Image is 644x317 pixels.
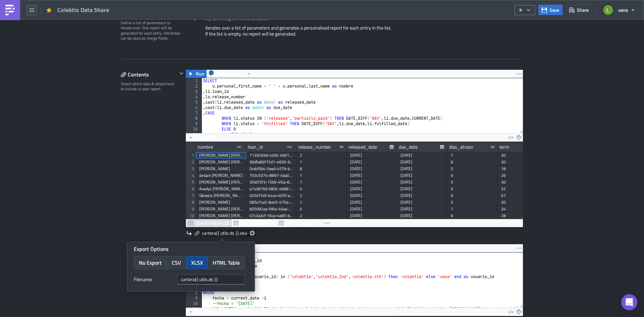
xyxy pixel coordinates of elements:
[250,192,293,199] div: d20d740f-44ca-405f-aebc-29c5be7d7d65
[451,152,494,159] div: 7
[348,142,377,152] div: released_date
[618,6,628,13] span: vana
[451,192,494,199] div: 6
[300,172,343,179] div: 1
[199,165,243,172] div: [PERSON_NAME]
[350,192,394,199] div: [DATE]
[350,172,394,179] div: [DATE]
[199,179,243,186] div: [PERSON_NAME] [PERSON_NAME]
[186,296,202,301] div: 9
[199,172,243,179] div: Jordani [PERSON_NAME]
[199,212,243,219] div: [PERSON_NAME] [PERSON_NAME]
[186,116,202,121] div: 8
[202,230,247,236] span: cartera{{ utils.ds }}.xlsx
[121,69,177,80] div: Contents
[501,152,545,159] div: 30
[300,179,343,186] div: 1
[400,186,444,192] div: [DATE]
[501,192,545,199] div: 61
[191,259,203,267] span: XLSX
[400,172,444,179] div: [DATE]
[599,3,639,17] button: vana
[250,212,293,219] div: 07c3a3cf-16ca-4e85-b28b-acb0a78e8500
[206,70,254,78] button: RedshiftVana
[186,256,208,269] button: XLSX
[400,199,444,206] div: [DATE]
[501,206,545,212] div: 34
[501,172,545,179] div: 26
[300,212,343,219] div: 2
[186,219,231,227] button: [DATE] 08:04:23
[186,290,202,296] div: 8
[3,3,320,8] body: Rich Text Area. Press ALT-0 for help.
[451,159,494,165] div: 6
[199,192,243,199] div: Génesis [PERSON_NAME] De [PERSON_NAME]
[186,78,202,84] div: 1
[186,126,202,132] div: 10
[139,259,162,267] span: No Export
[186,100,202,105] div: 5
[250,206,293,212] div: b05082ea-fd0a-40ae-bd19-33b63346ca14
[213,259,240,267] span: HTML Table
[177,69,185,77] button: Hide content
[172,259,181,267] span: CSV
[250,159,293,165] div: 99dfa86f-f2d1-4609-9407-9e181daeccaf
[196,134,213,141] span: No Limit
[121,81,177,92] div: Select which data & attachment to include in your report.
[501,186,545,192] div: 32
[57,6,110,14] span: Colektio Data Share
[451,179,494,186] div: 5
[208,256,245,269] button: HTML Table
[602,4,614,16] img: Avatar
[196,219,229,226] span: [DATE] 08:04:23
[399,142,418,152] div: due_date
[193,25,516,42] div: Iterates over a list of parameters and generates a personalised report for each entry in the list...
[350,199,394,206] div: [DATE]
[350,165,394,172] div: [DATE]
[199,186,243,192] div: Anadys [PERSON_NAME]
[449,142,473,152] div: dias_atraso
[3,3,320,8] p: ✅ Se envio el archivo de recuperacin y de cartera a
[300,152,343,159] div: 2
[451,186,494,192] div: 3
[577,6,589,13] span: Share
[248,142,263,152] div: loan_id
[196,308,213,315] span: No Limit
[186,301,202,306] div: 10
[250,179,293,186] div: 3fdd70f3-15b9-4fca-8351-bd7ff612f2df
[300,165,343,172] div: 6
[300,199,343,206] div: 1
[300,186,343,192] div: 4
[451,165,494,172] div: 5
[121,20,181,41] div: Define a list of parameters to iterate over. One report will be generated for each entry. Attribu...
[501,212,545,219] div: 28
[451,206,494,212] div: 1
[451,199,494,206] div: 3
[186,308,215,316] button: No Limit
[250,152,293,159] div: 7139269d-cd36-4961-9df5-a02c8b3aad68
[501,199,545,206] div: 30
[538,5,562,15] button: Save
[566,5,592,15] button: Share
[400,192,444,199] div: [DATE]
[134,274,174,284] label: Filenam﻿e
[350,152,394,159] div: [DATE]
[621,294,637,310] div: Open Intercom Messenger
[501,159,545,165] div: 30
[400,212,444,219] div: [DATE]
[186,84,202,89] div: 2
[186,306,202,312] div: 11
[186,105,202,110] div: 6
[186,121,202,126] div: 9
[199,152,243,159] div: [PERSON_NAME] [PERSON_NAME]
[186,89,202,94] div: 3
[499,142,509,152] div: term
[186,134,215,142] button: No Limit
[350,186,394,192] div: [DATE]
[300,192,343,199] div: 2
[300,159,343,165] div: 1
[501,165,545,172] div: 18
[231,219,277,227] button: [DATE] 08:24:44
[276,219,322,227] button: [DATE] 08:05:20
[250,172,293,179] div: 703c5374-8897-4ba0-be50-797902c1b113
